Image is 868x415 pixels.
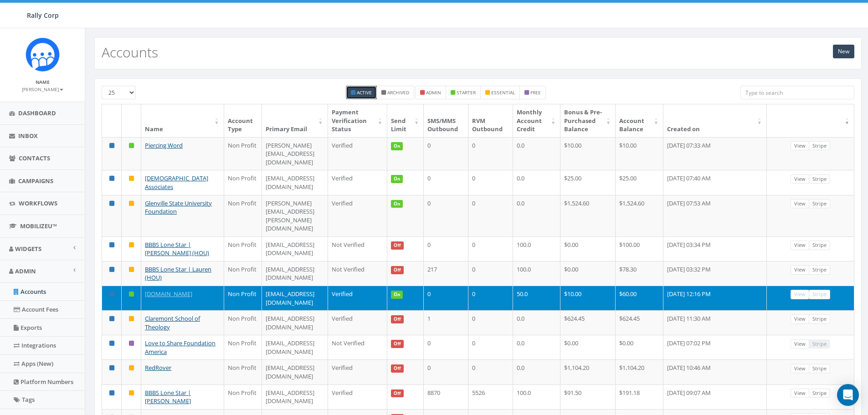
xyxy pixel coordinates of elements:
[424,104,468,137] th: SMS/MMS Outbound
[663,170,767,195] td: [DATE] 07:40 AM
[224,261,262,286] td: Non Profit
[663,384,767,409] td: [DATE] 09:07 AM
[328,137,387,170] td: Verified
[663,335,767,359] td: [DATE] 07:02 PM
[328,310,387,335] td: Verified
[424,195,468,236] td: 0
[616,335,663,359] td: $0.00
[26,37,60,72] img: Icon_1.png
[262,236,328,261] td: [EMAIL_ADDRESS][DOMAIN_NAME]
[513,170,561,195] td: 0.0
[262,335,328,359] td: [EMAIL_ADDRESS][DOMAIN_NAME]
[468,335,513,359] td: 0
[391,241,404,250] span: Off
[328,359,387,384] td: Verified
[791,364,809,374] a: View
[224,286,262,310] td: Non Profit
[560,137,616,170] td: $10.00
[491,89,515,96] small: essential
[18,177,53,185] span: Campaigns
[809,364,830,374] a: Stripe
[18,132,38,140] span: Inbox
[391,291,403,299] span: On
[560,310,616,335] td: $624.45
[791,314,809,324] a: View
[663,236,767,261] td: [DATE] 03:34 PM
[15,245,41,253] span: Widgets
[391,340,404,348] span: Off
[22,85,63,93] a: [PERSON_NAME]
[616,104,663,137] th: Account Balance: activate to sort column ascending
[809,314,830,324] a: Stripe
[513,137,561,170] td: 0.0
[457,89,476,96] small: starter
[102,45,158,60] h2: Accounts
[809,174,830,184] a: Stripe
[19,199,57,207] span: Workflows
[391,175,403,183] span: On
[391,200,403,208] span: On
[224,384,262,409] td: Non Profit
[663,104,767,137] th: Created on: activate to sort column ascending
[616,384,663,409] td: $191.18
[560,359,616,384] td: $1,104.20
[663,359,767,384] td: [DATE] 10:46 AM
[833,45,854,58] a: New
[18,109,56,117] span: Dashboard
[424,236,468,261] td: 0
[262,195,328,236] td: [PERSON_NAME][EMAIL_ADDRESS][PERSON_NAME][DOMAIN_NAME]
[513,261,561,286] td: 100.0
[145,141,183,149] a: Piercing Word
[530,89,541,96] small: free
[328,286,387,310] td: Verified
[224,359,262,384] td: Non Profit
[328,104,387,137] th: Payment Verification Status : activate to sort column ascending
[791,339,809,349] a: View
[391,266,404,274] span: Off
[262,286,328,310] td: [EMAIL_ADDRESS][DOMAIN_NAME]
[513,359,561,384] td: 0.0
[328,384,387,409] td: Verified
[468,286,513,310] td: 0
[468,170,513,195] td: 0
[468,261,513,286] td: 0
[513,104,561,137] th: Monthly Account Credit: activate to sort column ascending
[424,137,468,170] td: 0
[19,154,50,162] span: Contacts
[145,314,200,331] a: Claremont School of Theology
[560,195,616,236] td: $1,524.60
[791,265,809,275] a: View
[809,389,830,398] a: Stripe
[424,310,468,335] td: 1
[809,141,830,151] a: Stripe
[663,137,767,170] td: [DATE] 07:33 AM
[560,261,616,286] td: $0.00
[262,310,328,335] td: [EMAIL_ADDRESS][DOMAIN_NAME]
[357,89,372,96] small: Active
[663,310,767,335] td: [DATE] 11:30 AM
[513,335,561,359] td: 0.0
[809,241,830,250] a: Stripe
[145,339,216,356] a: Love to Share Foundation America
[224,170,262,195] td: Non Profit
[262,359,328,384] td: [EMAIL_ADDRESS][DOMAIN_NAME]
[560,236,616,261] td: $0.00
[560,104,616,137] th: Bonus &amp; Pre-Purchased Balance: activate to sort column ascending
[513,286,561,310] td: 50.0
[560,384,616,409] td: $91.50
[145,241,209,257] a: BBBS Lone Star | [PERSON_NAME] (HOU)
[616,170,663,195] td: $25.00
[262,170,328,195] td: [EMAIL_ADDRESS][DOMAIN_NAME]
[468,137,513,170] td: 0
[145,389,191,405] a: BBBS Lone Star | [PERSON_NAME]
[424,335,468,359] td: 0
[468,310,513,335] td: 0
[22,86,63,92] small: [PERSON_NAME]
[513,310,561,335] td: 0.0
[616,236,663,261] td: $100.00
[145,364,171,372] a: RedRover
[224,335,262,359] td: Non Profit
[328,261,387,286] td: Not Verified
[616,286,663,310] td: $60.00
[20,222,57,230] span: MobilizeU™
